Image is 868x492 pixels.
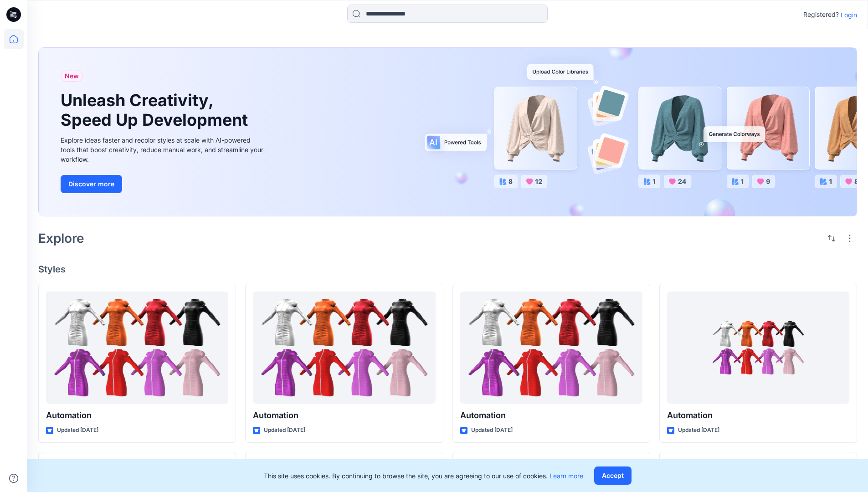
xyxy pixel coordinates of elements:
[841,10,857,20] p: Login
[61,175,122,193] button: Discover more
[550,472,583,480] a: Learn more
[678,425,719,435] p: Updated [DATE]
[61,135,266,164] div: Explore ideas faster and recolor styles at scale with AI-powered tools that boost creativity, red...
[38,231,84,246] h2: Explore
[61,175,266,193] a: Discover more
[46,292,228,404] a: Automation
[803,9,839,20] p: Registered?
[253,292,435,404] a: Automation
[46,409,228,422] p: Automation
[65,71,79,82] span: New
[594,466,632,485] button: Accept
[253,409,435,422] p: Automation
[667,409,849,422] p: Automation
[38,264,857,275] h4: Styles
[460,409,642,422] p: Automation
[264,425,305,435] p: Updated [DATE]
[667,292,849,404] a: Automation
[264,471,583,481] p: This site uses cookies. By continuing to browse the site, you are agreeing to our use of cookies.
[471,425,513,435] p: Updated [DATE]
[460,292,642,404] a: Automation
[61,91,252,130] h1: Unleash Creativity, Speed Up Development
[57,425,98,435] p: Updated [DATE]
